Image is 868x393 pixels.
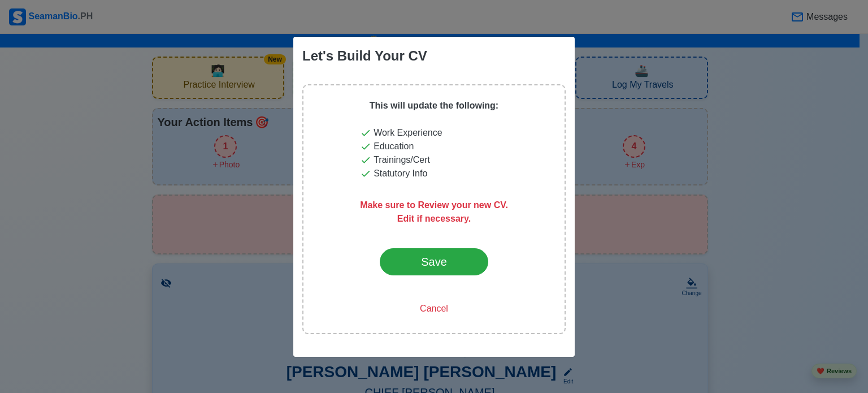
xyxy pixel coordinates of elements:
[360,99,508,113] p: This will update the following:
[360,140,508,153] div: Education
[360,167,508,180] div: Statutory Info
[360,212,508,226] p: Edit if necessary.
[392,298,476,319] button: Cancel
[380,248,488,275] button: Save
[360,126,508,140] div: Work Experience
[360,153,508,167] div: Trainings/Cert
[360,185,508,212] p: Make sure to Review your new CV.
[407,253,461,270] div: Save
[302,46,427,66] div: Let's Build Your CV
